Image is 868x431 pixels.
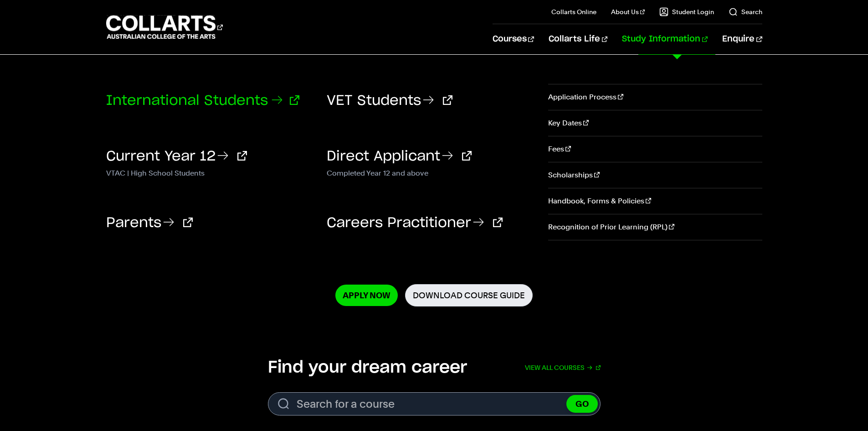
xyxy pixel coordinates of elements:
p: Completed Year 12 and above [327,167,534,178]
a: Courses [493,24,534,54]
a: Key Dates [548,110,762,136]
a: Enquire [722,24,762,54]
h2: Find your dream career [268,358,467,378]
a: Student Login [659,7,714,16]
a: Careers Practitioner [327,216,503,230]
a: Download Course Guide [405,284,533,306]
div: Go to homepage [106,14,223,40]
p: VTAC | High School Students [106,167,313,178]
a: Direct Applicant [327,150,472,163]
a: VET Students [327,94,452,108]
a: Study Information [622,24,708,54]
a: Apply Now [335,285,398,306]
a: International Students [106,94,299,108]
a: Collarts Life [549,24,607,54]
a: About Us [611,7,645,16]
form: Search [268,392,601,415]
a: View all courses [525,358,601,378]
a: Application Process [548,84,762,110]
a: Parents [106,216,193,230]
a: Search [729,7,762,16]
a: Collarts Online [551,7,596,16]
a: Recognition of Prior Learning (RPL) [548,214,762,240]
a: Fees [548,136,762,162]
button: GO [566,395,598,413]
a: Scholarships [548,162,762,188]
input: Search for a course [268,392,601,415]
a: Current Year 12 [106,150,247,163]
a: Handbook, Forms & Policies [548,188,762,214]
